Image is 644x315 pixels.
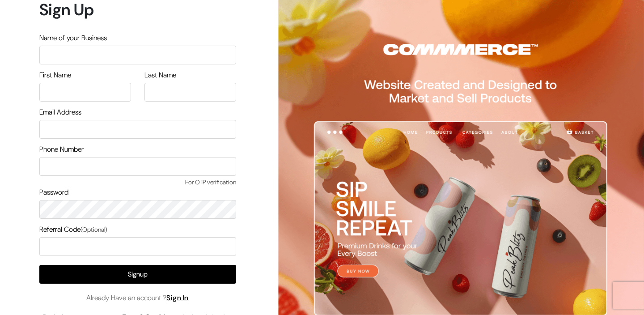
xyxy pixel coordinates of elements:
[86,293,189,303] span: Already Have an account ?
[39,265,236,284] button: Signup
[166,293,189,302] a: Sign In
[39,224,107,235] label: Referral Code
[144,70,176,81] label: Last Name
[39,107,81,118] label: Email Address
[80,226,107,234] span: (Optional)
[39,70,71,81] label: First Name
[39,178,236,187] span: For OTP verification
[39,144,84,155] label: Phone Number
[39,187,68,198] label: Password
[39,33,107,43] label: Name of your Business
